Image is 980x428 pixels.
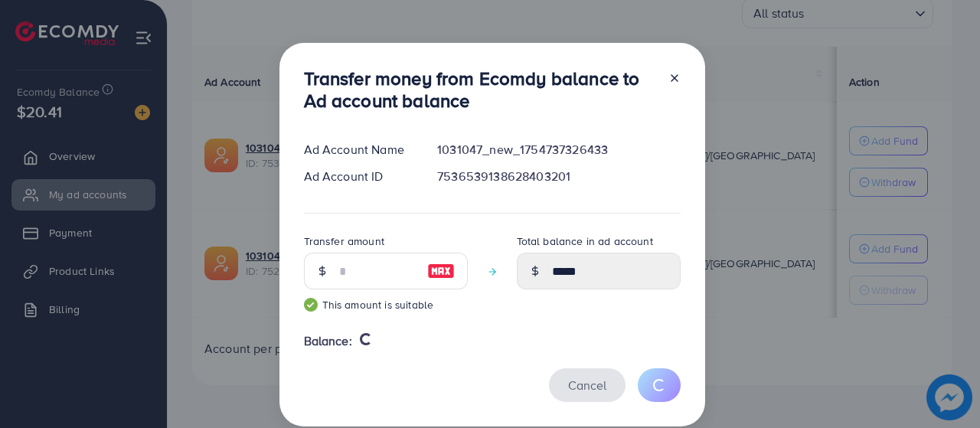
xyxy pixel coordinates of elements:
[304,332,352,350] span: Balance:
[304,297,468,312] small: This amount is suitable
[304,298,318,312] img: guide
[292,168,426,185] div: Ad Account ID
[425,168,692,185] div: 7536539138628403201
[517,234,653,249] label: Total balance in ad account
[549,368,626,401] button: Cancel
[292,141,426,158] div: Ad Account Name
[304,67,656,112] h3: Transfer money from Ecomdy balance to Ad account balance
[304,234,384,249] label: Transfer amount
[427,262,455,280] img: image
[568,377,606,394] span: Cancel
[425,141,692,158] div: 1031047_new_1754737326433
